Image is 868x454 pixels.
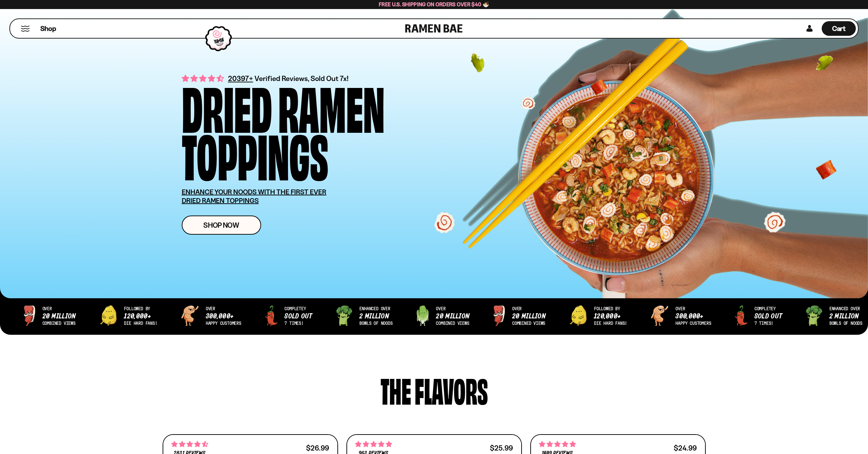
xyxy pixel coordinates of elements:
div: Ramen [278,82,385,130]
button: Mobile Menu Trigger [21,26,30,32]
div: Cart [822,19,856,38]
span: 4.76 stars [539,440,576,449]
span: Shop Now [203,221,239,229]
span: Shop [40,24,56,33]
div: The [381,373,411,406]
div: Toppings [182,130,328,177]
u: ENHANCE YOUR NOODS WITH THE FIRST EVER DRIED RAMEN TOPPINGS [182,188,327,205]
div: Dried [182,82,272,130]
a: Shop Now [182,216,261,235]
span: Free U.S. Shipping on Orders over $40 🍜 [379,1,489,8]
span: Cart [832,24,846,33]
span: 4.75 stars [355,440,392,449]
a: Shop [40,21,56,36]
div: $26.99 [306,445,329,451]
div: $24.99 [674,445,697,451]
span: 4.68 stars [171,440,208,449]
div: $25.99 [490,445,513,451]
div: flavors [415,373,488,406]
